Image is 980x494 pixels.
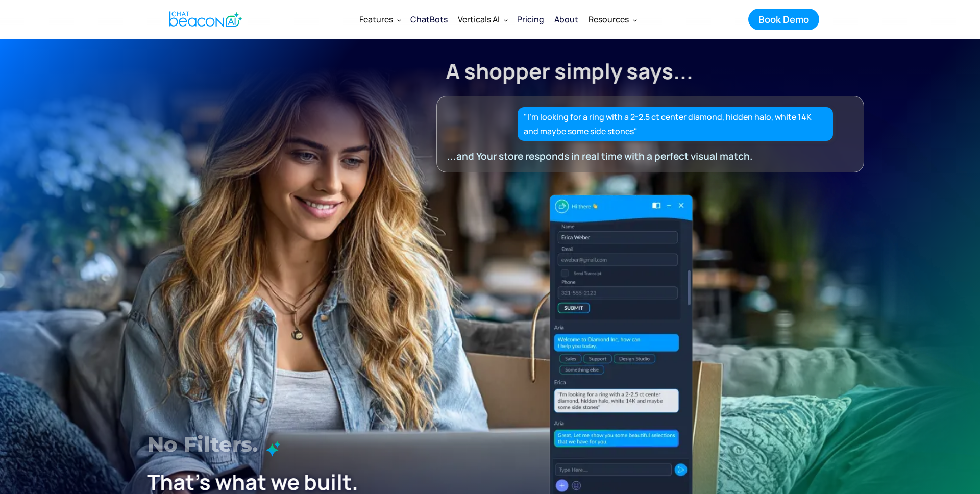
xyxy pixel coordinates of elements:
img: Dropdown [397,18,401,22]
div: Features [359,12,393,27]
div: ...and Your store responds in real time with a perfect visual match. [447,149,831,163]
div: Verticals AI [453,7,512,32]
a: About [549,6,583,33]
img: Dropdown [504,18,508,22]
div: ChatBots [410,12,448,27]
a: home [161,7,248,32]
div: Features [354,7,405,32]
div: About [554,12,578,27]
div: Resources [583,7,641,32]
a: Book Demo [748,9,819,30]
div: Verticals AI [458,12,500,27]
div: Pricing [517,12,544,27]
a: ChatBots [405,6,453,33]
img: Dropdown [633,18,637,22]
div: Resources [589,12,629,27]
strong: A shopper simply says... [446,57,694,85]
div: "I’m looking for a ring with a 2-2.5 ct center diamond, hidden halo, white 14K and maybe some sid... [524,110,827,138]
h1: No filters. [148,428,461,461]
div: Book Demo [758,13,809,26]
a: Pricing [512,6,549,33]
